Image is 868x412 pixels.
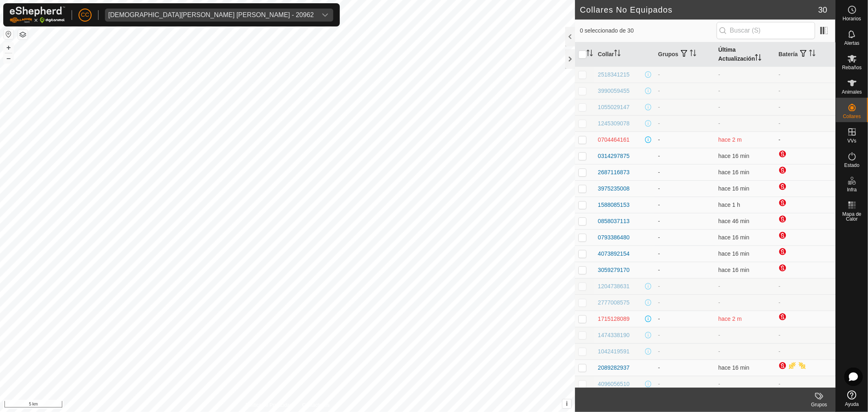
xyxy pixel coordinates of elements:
[818,4,827,16] span: 30
[775,327,835,343] td: -
[718,88,720,94] span: -
[803,401,835,408] div: Grupos
[598,103,630,112] div: 1055029147
[105,9,317,22] span: Jesus Vicente Iglesias Casas - 20962
[302,401,330,409] a: Contáctenos
[775,99,835,115] td: -
[655,131,715,148] td: -
[4,43,13,53] button: +
[718,218,749,224] span: 26 ago 2025, 12:05
[598,315,630,323] div: 1715128089
[718,364,749,371] span: 26 ago 2025, 12:35
[655,294,715,311] td: -
[655,327,715,343] td: -
[580,26,717,35] span: 0 seleccionado de 30
[4,53,13,63] button: –
[775,294,835,311] td: -
[718,381,720,387] span: -
[655,66,715,83] td: -
[775,278,835,294] td: -
[775,42,835,67] th: Batería
[245,401,292,409] a: Política de Privacidad
[718,348,720,355] span: -
[655,99,715,115] td: -
[598,70,630,79] div: 2518341215
[775,66,835,83] td: -
[598,201,630,209] div: 1588085153
[655,197,715,213] td: -
[847,187,857,192] span: Infra
[595,42,655,67] th: Collar
[566,400,568,407] span: i
[718,234,749,241] span: 26 ago 2025, 12:35
[598,298,630,307] div: 2777008575
[718,316,742,322] span: 23 jun 2025, 6:05
[715,42,775,67] th: Última Actualización
[842,65,861,70] span: Rebaños
[655,359,715,376] td: -
[718,250,749,257] span: 26 ago 2025, 12:35
[18,30,28,39] button: Capas del Mapa
[4,29,13,39] button: Restablecer Mapa
[562,399,571,408] button: i
[598,282,630,291] div: 1204738631
[690,51,696,57] p-sorticon: Activar para ordenar
[718,332,720,338] span: -
[598,217,630,226] div: 0858037113
[809,51,816,57] p-sorticon: Activar para ordenar
[655,148,715,164] td: -
[718,104,720,110] span: -
[718,185,749,192] span: 26 ago 2025, 12:35
[655,262,715,278] td: -
[108,12,314,18] div: [DEMOGRAPHIC_DATA][PERSON_NAME] [PERSON_NAME] - 20962
[10,7,65,23] img: Logo Gallagher
[717,22,815,39] input: Buscar (S)
[586,51,593,57] p-sorticon: Activar para ordenar
[775,131,835,148] td: -
[718,283,720,289] span: -
[598,136,630,144] div: 0704464161
[598,168,630,177] div: 2687116873
[718,136,742,143] span: 24 jun 2025, 18:45
[655,245,715,262] td: -
[655,343,715,359] td: -
[598,347,630,356] div: 1042419591
[598,152,630,160] div: 0314297875
[598,380,630,388] div: 4096056510
[655,115,715,131] td: -
[843,16,861,21] span: Horarios
[775,83,835,99] td: -
[81,11,89,19] span: CC
[718,202,740,208] span: 26 ago 2025, 11:35
[655,42,715,67] th: Grupos
[614,51,621,57] p-sorticon: Activar para ordenar
[655,229,715,245] td: -
[655,180,715,197] td: -
[845,402,859,407] span: Ayuda
[598,87,630,95] div: 3990059455
[598,364,630,372] div: 2089282937
[655,376,715,392] td: -
[598,250,630,258] div: 4073892154
[655,278,715,294] td: -
[718,120,720,127] span: -
[718,299,720,306] span: -
[598,184,630,193] div: 3975235008
[842,90,862,94] span: Animales
[844,41,859,46] span: Alertas
[655,83,715,99] td: -
[655,164,715,180] td: -
[775,376,835,392] td: -
[655,213,715,229] td: -
[580,5,818,15] h2: Collares No Equipados
[836,387,868,410] a: Ayuda
[718,71,720,78] span: -
[718,169,749,175] span: 26 ago 2025, 12:35
[598,266,630,274] div: 3059279170
[598,233,630,242] div: 0793386480
[843,114,861,119] span: Collares
[838,212,866,221] span: Mapa de Calor
[718,267,749,273] span: 26 ago 2025, 12:35
[718,153,749,159] span: 26 ago 2025, 12:35
[598,119,630,128] div: 1245309078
